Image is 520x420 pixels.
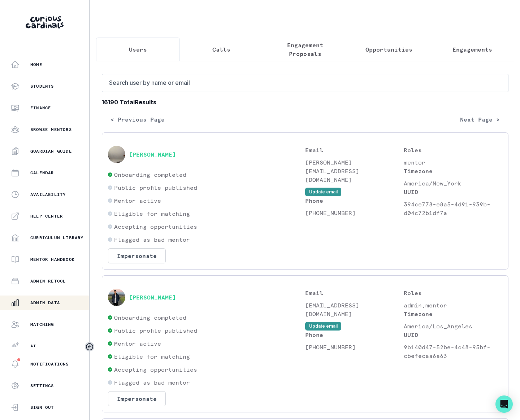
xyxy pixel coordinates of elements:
[305,209,404,217] p: [PHONE_NUMBER]
[114,209,190,218] p: Eligible for matching
[26,16,64,29] img: Curious Cardinals Logo
[102,98,508,106] b: 16190 Total Results
[404,188,502,196] p: UUID
[108,391,166,406] button: Impersonate
[30,235,84,241] p: Curriculum Library
[30,404,54,410] p: Sign Out
[404,146,502,154] p: Roles
[30,83,54,89] p: Students
[495,395,513,413] div: Open Intercom Messenger
[30,127,72,132] p: Browse Mentors
[114,339,161,348] p: Mentor active
[404,310,502,318] p: Timezone
[305,289,404,297] p: Email
[404,167,502,175] p: Timezone
[30,321,54,327] p: Matching
[85,342,94,351] button: Toggle sidebar
[114,378,190,387] p: Flagged as bad mentor
[30,278,66,284] p: Admin Retool
[212,45,230,54] p: Calls
[305,146,404,154] p: Email
[129,294,176,301] button: [PERSON_NAME]
[114,183,197,192] p: Public profile published
[365,45,412,54] p: Opportunities
[102,112,173,127] button: < Previous Page
[30,192,66,197] p: Availability
[404,158,502,167] p: mentor
[129,151,176,158] button: [PERSON_NAME]
[404,331,502,339] p: UUID
[305,196,404,205] p: Phone
[30,361,69,367] p: Notifications
[114,365,197,374] p: Accepting opportunities
[305,322,341,331] button: Update email
[305,343,404,351] p: [PHONE_NUMBER]
[30,300,60,306] p: Admin Data
[30,257,75,262] p: Mentor Handbook
[305,301,404,318] p: [EMAIL_ADDRESS][DOMAIN_NAME]
[451,112,508,127] button: Next Page >
[114,196,161,205] p: Mentor active
[30,105,51,111] p: Finance
[404,289,502,297] p: Roles
[30,383,54,389] p: Settings
[404,322,502,331] p: America/Los_Angeles
[305,188,341,196] button: Update email
[404,343,502,360] p: 9b140d47-52be-4c48-95bf-cbefecaa6a63
[108,248,166,263] button: Impersonate
[404,301,502,310] p: admin,mentor
[30,170,54,176] p: Calendar
[305,158,404,184] p: [PERSON_NAME][EMAIL_ADDRESS][DOMAIN_NAME]
[129,45,147,54] p: Users
[305,331,404,339] p: Phone
[452,45,492,54] p: Engagements
[30,62,42,67] p: Home
[114,352,190,361] p: Eligible for matching
[114,326,197,335] p: Public profile published
[114,170,186,179] p: Onboarding completed
[30,343,36,349] p: AI
[404,200,502,217] p: 394ce778-e8a5-4d91-939b-d04c72b1df7a
[114,235,190,244] p: Flagged as bad mentor
[404,179,502,188] p: America/New_York
[30,148,72,154] p: Guardian Guide
[30,213,63,219] p: Help Center
[114,313,186,322] p: Onboarding completed
[114,222,197,231] p: Accepting opportunities
[269,41,341,58] p: Engagement Proposals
